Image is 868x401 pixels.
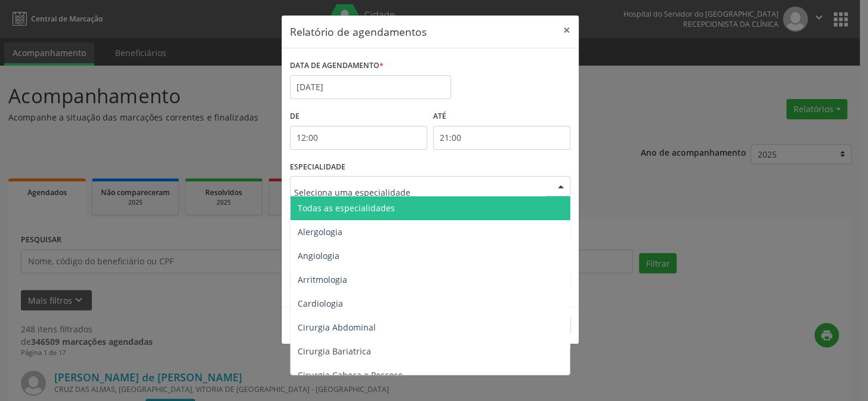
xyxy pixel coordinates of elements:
[298,346,371,357] span: Cirurgia Bariatrica
[290,24,427,39] h5: Relatório de agendamentos
[290,57,384,75] label: DATA DE AGENDAMENTO
[433,126,570,150] input: Selecione o horário final
[298,202,395,214] span: Todas as especialidades
[298,369,403,381] span: Cirurgia Cabeça e Pescoço
[298,226,342,237] span: Alergologia
[298,250,339,261] span: Angiologia
[294,180,546,204] input: Seleciona uma especialidade
[298,322,376,333] span: Cirurgia Abdominal
[290,107,427,126] label: De
[433,107,570,126] label: ATÉ
[555,16,579,45] button: Close
[298,298,343,309] span: Cardiologia
[298,274,347,285] span: Arritmologia
[290,75,451,99] input: Selecione uma data ou intervalo
[290,126,427,150] input: Selecione o horário inicial
[290,158,345,177] label: ESPECIALIDADE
